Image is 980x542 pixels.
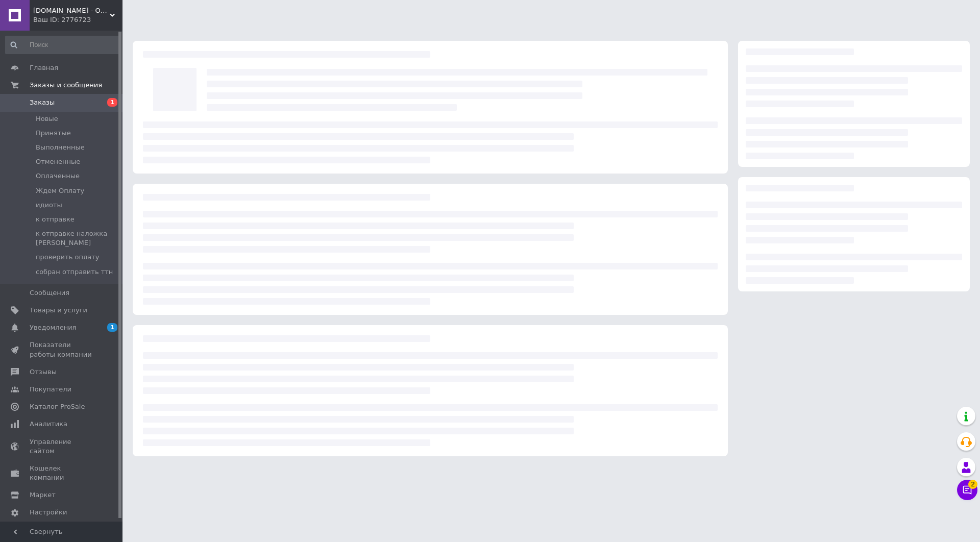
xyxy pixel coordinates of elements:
input: Поиск [5,36,120,54]
span: Optom-7km.com.ua - Оптовый Интернет Магазин для всей Семьи [33,6,110,15]
span: Заказы [30,98,55,107]
span: Настройки [30,508,67,517]
span: Отзывы [30,367,57,377]
span: Оплаченные [36,171,80,181]
span: Принятые [36,129,71,138]
span: Маркет [30,490,56,500]
span: Каталог ProSale [30,402,85,411]
span: собран отправить ттн [36,267,113,277]
span: Кошелек компании [30,464,94,482]
span: Главная [30,63,58,72]
span: 2 [968,480,977,489]
span: Товары и услуги [30,306,87,315]
span: Выполненные [36,143,85,152]
span: Показатели работы компании [30,340,94,359]
span: Отмененные [36,157,80,166]
span: Новые [36,114,58,124]
span: Аналитика [30,420,67,429]
span: к отправке наложка [PERSON_NAME] [36,229,119,248]
span: 1 [107,323,117,332]
span: к отправке [36,215,75,224]
div: Ваш ID: 2776723 [33,15,122,24]
span: Покупатели [30,385,71,394]
span: Заказы и сообщения [30,81,102,90]
span: 1 [107,98,117,107]
span: проверить оплату [36,253,99,262]
button: Чат с покупателем2 [957,480,977,500]
span: Уведомления [30,323,76,332]
span: Управление сайтом [30,437,94,456]
span: идиоты [36,201,62,210]
span: Ждем Оплату [36,186,84,195]
span: Сообщения [30,288,69,298]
